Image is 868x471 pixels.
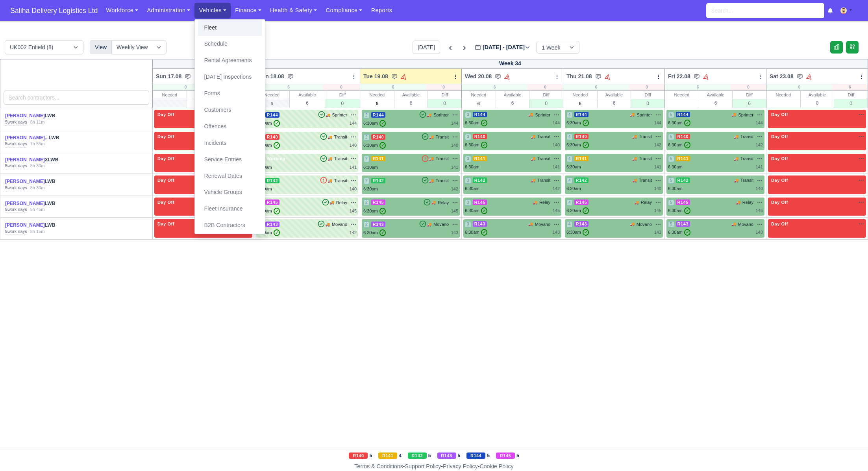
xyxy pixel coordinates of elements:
[528,221,533,227] span: 🚚
[535,112,550,118] span: Sprinter
[574,156,589,161] span: R141
[481,207,487,214] span: ✓
[665,84,731,91] div: 6
[537,155,550,162] span: Transit
[198,184,262,201] a: Vehicle Groups
[350,208,357,214] div: 145
[363,208,386,214] div: 6:30am
[770,156,790,161] span: Day Off
[198,85,262,102] a: Forms
[265,112,280,118] span: R144
[428,99,461,108] div: 0
[566,164,581,170] div: 6:30am
[770,199,790,205] span: Day Off
[684,142,690,148] span: ✓
[676,177,690,183] span: R142
[5,113,87,119] div: LWB
[429,178,434,184] span: 🚚
[143,3,194,18] a: Administration
[630,112,635,118] span: 🚚
[290,99,324,107] div: 6
[527,84,563,91] div: 0
[465,72,492,80] span: Wed 20.08
[801,91,834,99] div: Available
[257,142,280,149] div: 6:30am
[5,119,27,126] div: work days
[756,120,763,126] div: 144
[451,164,458,171] div: 141
[668,112,674,118] span: 5
[668,72,690,80] span: Fri 22.08
[465,156,471,162] span: 3
[481,142,487,148] span: ✓
[363,156,370,162] span: 2
[465,221,471,227] span: 3
[566,134,573,140] span: 4
[360,91,394,99] div: Needed
[5,200,87,207] div: LWB
[733,91,766,99] div: Diff
[462,84,527,91] div: 6
[231,3,266,18] a: Finance
[473,112,487,117] span: R144
[668,199,674,206] span: 5
[598,91,631,99] div: Available
[641,199,652,206] span: Relay
[451,208,458,214] div: 145
[433,221,449,228] span: Movano
[734,177,738,183] span: 🚚
[429,134,434,140] span: 🚚
[465,207,487,214] div: 6:30am
[566,112,573,118] span: 4
[654,164,661,170] div: 141
[156,156,176,161] span: Day Off
[740,133,753,140] span: Transit
[566,120,589,126] div: 6:30am
[630,221,635,227] span: 🚚
[198,135,262,151] a: Incidents
[328,178,332,184] span: 🚚
[473,221,487,227] span: R143
[198,69,262,85] a: [DATE] Inspections
[153,91,187,99] div: Needed
[371,156,386,161] span: R141
[379,120,386,127] span: ✓
[529,91,563,99] div: Diff
[394,99,428,107] div: 6
[266,3,322,18] a: Health & Safety
[436,134,449,140] span: Transit
[363,199,370,206] span: 2
[334,134,347,140] span: Transit
[770,134,790,139] span: Day Off
[257,208,280,214] div: 6:30am
[274,120,280,127] span: ✓
[363,164,378,171] div: 6:30am
[465,120,487,126] div: 6:30am
[257,120,280,127] div: 6:30am
[770,72,794,80] span: Sat 23.08
[832,84,868,91] div: 6
[5,178,87,185] div: LWB
[535,221,550,228] span: Movano
[533,199,537,205] span: 🚚
[531,134,535,140] span: 🚚
[738,112,753,118] span: Sprinter
[5,141,7,146] strong: 5
[198,52,262,69] a: Rental Agreements
[770,221,790,227] span: Day Off
[563,84,629,91] div: 6
[553,207,560,214] div: 145
[553,185,560,192] div: 142
[566,177,573,184] span: 4
[265,156,287,161] span: Working
[479,463,513,469] a: Cookie Policy
[465,142,487,148] div: 6:30am
[668,207,690,214] div: 6:30am
[668,120,690,126] div: 6:30am
[433,112,449,118] span: Sprinter
[290,91,324,99] div: Available
[665,91,699,99] div: Needed
[566,72,592,80] span: Thu 21.08
[332,221,347,228] span: Movano
[473,177,487,183] span: R142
